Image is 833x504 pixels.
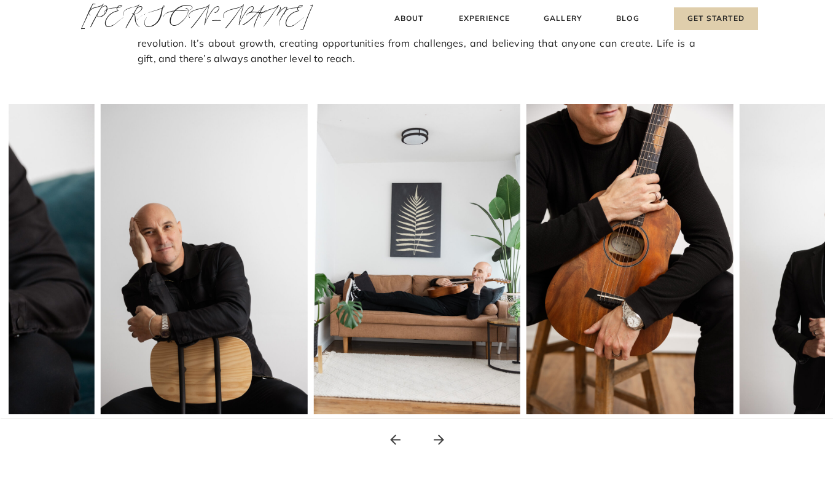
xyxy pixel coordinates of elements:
a: About [391,12,427,25]
a: Gallery [542,12,584,25]
a: Experience [457,12,512,25]
a: Blog [614,12,642,25]
a: Get Started [674,7,758,30]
